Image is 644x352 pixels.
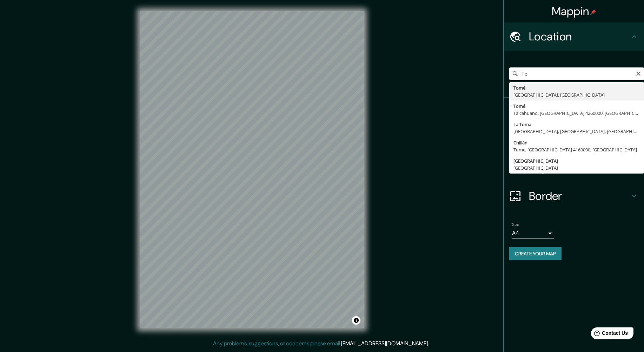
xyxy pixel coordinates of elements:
[513,110,640,117] div: Talcahuano, [GEOGRAPHIC_DATA] 4260000, [GEOGRAPHIC_DATA]
[582,325,636,344] iframe: Help widget launcher
[430,339,431,348] div: .
[504,154,644,182] div: Layout
[213,339,429,348] p: Any problems, suggestions, or concerns please email .
[513,121,640,128] div: La Toma
[590,9,596,15] img: pin-icon.png
[509,247,562,260] button: Create your map
[513,139,640,146] div: Chillán
[512,222,519,228] label: Size
[529,161,630,175] h4: Layout
[513,84,640,91] div: Tomé
[513,103,640,110] div: Tomé
[352,316,360,325] button: Toggle attribution
[504,98,644,126] div: Pins
[513,91,640,98] div: [GEOGRAPHIC_DATA], [GEOGRAPHIC_DATA]
[552,4,596,18] h4: Mappin
[513,157,640,164] div: [GEOGRAPHIC_DATA]
[636,70,641,77] button: Clear
[504,22,644,51] div: Location
[509,67,644,80] input: Pick your city or area
[529,189,630,203] h4: Border
[504,126,644,154] div: Style
[513,164,640,171] div: [GEOGRAPHIC_DATA]
[513,146,640,153] div: Tomé, [GEOGRAPHIC_DATA] 4160000, [GEOGRAPHIC_DATA]
[513,128,640,135] div: [GEOGRAPHIC_DATA], [GEOGRAPHIC_DATA], [GEOGRAPHIC_DATA]
[504,182,644,210] div: Border
[529,30,630,44] h4: Location
[140,11,364,328] canvas: Map
[341,340,428,347] a: [EMAIL_ADDRESS][DOMAIN_NAME]
[512,228,554,239] div: A4
[429,339,430,348] div: .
